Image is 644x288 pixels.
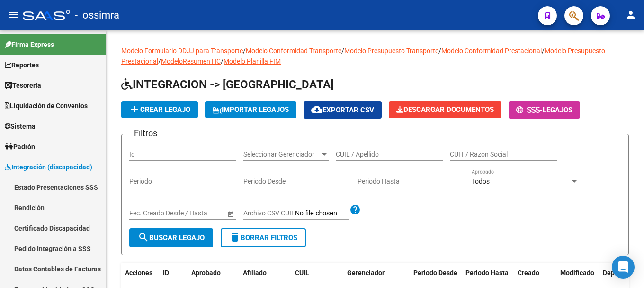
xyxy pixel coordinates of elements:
mat-icon: cloud_download [311,104,322,115]
a: Modelo Planilla FIM [224,57,281,65]
span: INTEGRACION -> [GEOGRAPHIC_DATA] [121,78,334,91]
span: Gerenciador [347,269,385,277]
span: Descargar Documentos [396,105,494,114]
span: Archivo CSV CUIL [243,209,295,217]
span: Exportar CSV [311,106,374,114]
mat-icon: add [129,103,140,115]
button: -Legajos [509,101,580,119]
input: End date [167,209,213,217]
span: Legajos [543,106,572,114]
button: Exportar CSV [304,101,382,119]
span: Afiliado [243,269,267,277]
a: Modelo Conformidad Prestacional [441,47,542,55]
span: CUIL [295,269,309,277]
button: Crear Legajo [121,101,198,118]
span: Periodo Desde [413,269,457,277]
span: Periodo Hasta [465,269,509,277]
a: Modelo Presupuesto Transporte [344,47,438,55]
span: Crear Legajo [129,105,190,114]
mat-icon: menu [8,9,19,20]
span: Padrón [5,141,35,152]
a: ModeloResumen HC [161,57,221,65]
span: ID [163,269,169,277]
span: Liquidación de Convenios [5,101,88,111]
span: Integración (discapacidad) [5,162,92,172]
span: Seleccionar Gerenciador [243,150,320,158]
input: Archivo CSV CUIL [295,209,349,218]
span: Buscar Legajo [138,233,205,242]
mat-icon: person [625,9,636,20]
mat-icon: delete [229,232,241,243]
span: Todos [472,177,490,185]
span: Aprobado [191,269,221,277]
input: Start date [129,209,159,217]
span: IMPORTAR LEGAJOS [213,105,289,114]
span: Acciones [125,269,152,277]
mat-icon: help [349,204,361,215]
div: Open Intercom Messenger [612,256,635,279]
span: Sistema [5,121,36,131]
span: Dependencia [603,269,643,277]
span: Firma Express [5,39,54,50]
span: Reportes [5,60,39,70]
button: Descargar Documentos [389,101,501,118]
a: Modelo Conformidad Transporte [246,47,341,55]
mat-icon: search [138,232,149,243]
button: IMPORTAR LEGAJOS [205,101,296,118]
button: Open calendar [225,209,235,219]
button: Buscar Legajo [129,228,213,247]
span: Tesorería [5,80,41,91]
button: Borrar Filtros [221,228,306,247]
span: - [516,106,543,114]
h3: Filtros [129,127,162,140]
span: Borrar Filtros [229,233,297,242]
span: Creado [518,269,539,277]
a: Modelo Formulario DDJJ para Transporte [121,47,243,55]
span: - ossimra [75,5,119,26]
span: Modificado [560,269,594,277]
